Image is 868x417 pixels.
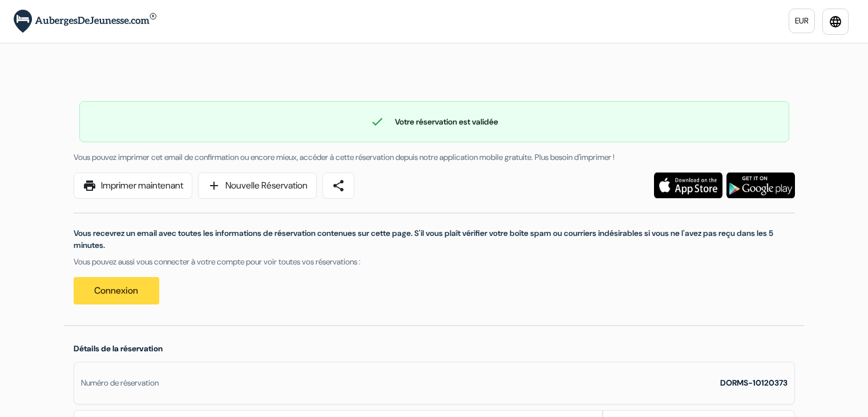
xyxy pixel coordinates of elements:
a: Connexion [74,277,159,304]
a: language [822,9,849,35]
img: Téléchargez l'application gratuite [726,173,795,198]
strong: DORMS-10120373 [720,378,788,388]
span: Détails de la réservation [74,343,163,354]
span: Vous pouvez imprimer cet email de confirmation ou encore mieux, accéder à cette réservation depui... [74,152,615,162]
span: add [207,179,221,193]
a: printImprimer maintenant [74,173,192,199]
span: share [332,179,345,193]
i: language [829,15,842,29]
a: addNouvelle Réservation [198,173,317,199]
span: check [370,115,384,129]
span: print [83,179,96,193]
img: Téléchargez l'application gratuite [654,173,722,198]
div: Numéro de réservation [81,377,159,389]
a: EUR [789,9,815,33]
p: Vous recevrez un email avec toutes les informations de réservation contenues sur cette page. S'il... [74,227,795,251]
a: share [322,173,354,199]
img: AubergesDeJeunesse.com [14,10,156,33]
p: Vous pouvez aussi vous connecter à votre compte pour voir toutes vos réservations : [74,256,795,268]
div: Votre réservation est validée [80,115,789,129]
